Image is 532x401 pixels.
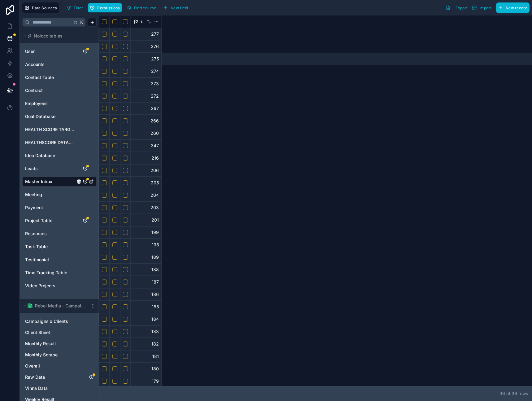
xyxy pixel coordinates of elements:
[102,230,107,235] button: Select row
[25,152,55,159] span: Idea Database
[22,372,97,382] div: Raw Data
[131,239,162,251] div: 195
[131,325,162,338] div: 183
[22,2,59,13] button: Data Sources
[25,270,75,276] a: Time Tracking Table
[22,32,93,40] button: Noloco tables
[64,3,85,12] button: Filter
[131,263,162,276] div: 188
[131,65,162,77] div: 274
[102,19,107,24] button: Select all
[123,379,128,384] button: Select row
[470,2,494,13] button: Import
[99,15,110,28] div: Select all
[131,288,162,301] div: 186
[102,131,107,136] button: Select row
[22,350,97,360] div: Monthly Scrape
[518,391,528,396] span: row s
[22,177,97,187] div: Master Inbox
[22,138,97,148] div: HEALTHSCORE DATABASE
[131,201,162,214] div: 203
[123,267,128,272] button: Select row
[112,106,117,111] button: Select row
[124,3,159,12] button: Find column
[131,350,162,363] div: 181
[102,193,107,198] button: Select row
[25,165,38,172] span: Leads
[112,180,117,185] button: Select row
[25,385,81,391] a: Vinna Data
[123,44,128,49] button: Select row
[32,6,57,10] span: Data Sources
[123,168,128,173] button: Select row
[102,304,107,309] button: Select row
[25,205,75,211] a: Payment
[123,156,128,161] button: Select row
[112,193,117,198] button: Select row
[102,32,107,37] button: Select row
[25,231,47,237] span: Resources
[123,354,128,359] button: Select row
[123,255,128,260] button: Select row
[22,125,97,134] div: HEALTH SCORE TARGET
[131,214,162,226] div: 201
[22,190,97,200] div: Meeting
[112,56,117,61] button: Select row
[112,44,117,49] button: Select row
[22,316,97,326] div: Campaigns x Clients
[131,177,162,189] div: 205
[102,329,107,334] button: Select row
[123,317,128,322] button: Select row
[479,6,491,10] span: Import
[102,342,107,346] button: Select row
[25,48,75,55] a: User
[123,19,128,24] button: Select all
[102,218,107,223] button: Select row
[123,106,128,111] button: Select row
[112,329,117,334] button: Select row
[25,139,75,146] span: HEALTHSCORE DATABASE
[25,87,75,94] a: Contract
[112,205,117,210] button: Select row
[161,3,190,12] button: New field
[25,341,56,347] span: Monthly Result
[22,46,97,56] div: User
[25,318,68,324] span: Campaigns x Clients
[80,20,84,24] span: K
[123,304,128,309] button: Select row
[131,363,162,375] div: 180
[22,203,97,213] div: Payment
[112,143,117,148] button: Select row
[25,341,81,347] a: Monthly Result
[494,2,530,13] a: New record
[25,100,75,107] a: Employees
[123,81,128,86] button: Select row
[456,6,468,10] span: Export
[25,100,48,107] span: Employees
[112,255,117,260] button: Select row
[102,94,107,99] button: Select row
[22,59,97,69] div: Accounts
[88,3,122,12] button: Permissions
[131,164,162,177] div: 206
[28,303,33,308] img: Google Sheets logo
[123,193,128,198] button: Select row
[25,244,75,250] a: Task Table
[112,81,117,86] button: Select row
[112,94,117,99] button: Select row
[102,156,107,161] button: Select row
[25,257,49,263] span: Testimonial
[102,56,107,61] button: Select row
[102,44,107,49] button: Select row
[131,102,162,115] div: 267
[25,283,75,289] a: Video Projects
[102,242,107,247] button: Select row
[22,339,97,349] div: Monthly Result
[22,328,97,337] div: Client Sheet
[25,178,52,185] span: Master Inbox
[131,90,162,102] div: 272
[131,15,162,28] div: id
[25,352,58,358] span: Monthly Scrape
[171,6,188,10] span: New field
[25,218,52,224] span: Project Table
